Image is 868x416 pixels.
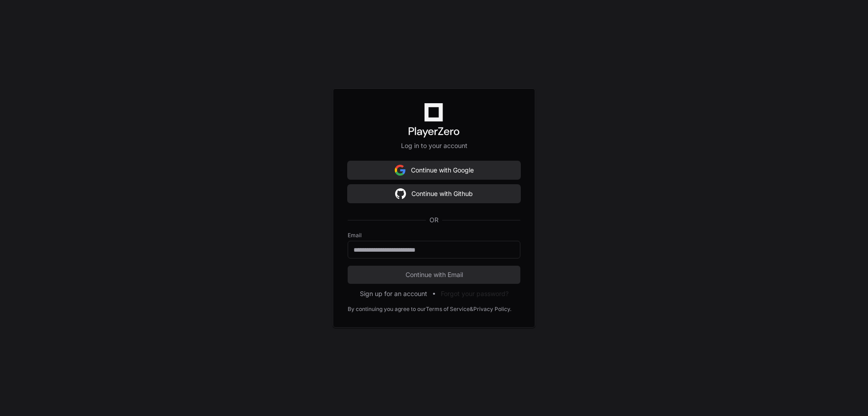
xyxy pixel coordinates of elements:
[426,306,470,313] a: Terms of Service
[441,289,509,298] button: Forgot your password?
[348,270,520,279] span: Continue with Email
[348,306,426,313] div: By continuing you agree to our
[348,266,520,284] button: Continue with Email
[426,215,442,225] span: OR
[395,161,406,179] img: Sign in with google
[360,289,427,298] button: Sign up for an account
[473,306,511,313] a: Privacy Policy.
[348,161,520,179] button: Continue with Google
[348,185,520,203] button: Continue with Github
[348,141,520,150] p: Log in to your account
[470,306,473,313] div: &
[348,232,520,239] label: Email
[395,185,406,203] img: Sign in with google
